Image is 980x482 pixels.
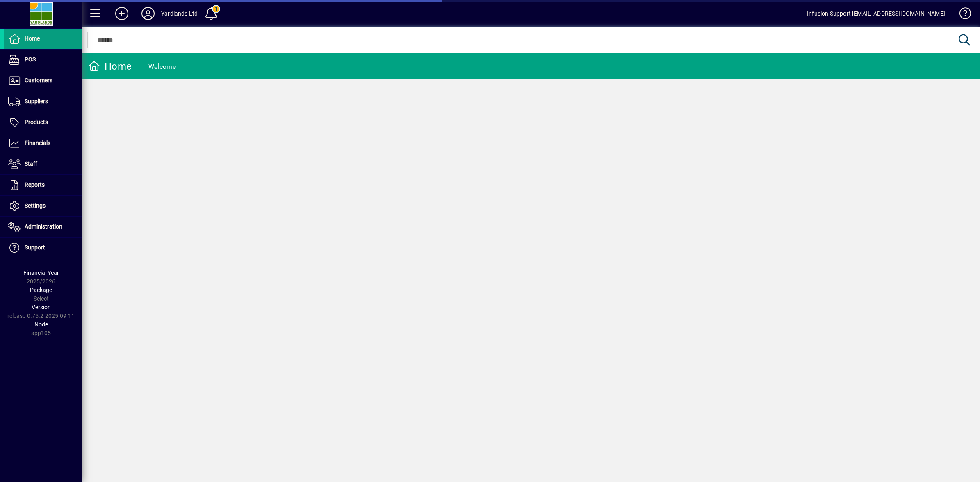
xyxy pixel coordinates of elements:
[953,2,970,28] a: Knowledge Base
[25,119,48,125] span: Products
[161,7,198,20] div: Yardlands Ltd
[4,196,82,216] a: Settings
[4,133,82,154] a: Financials
[32,304,51,310] span: Version
[25,244,45,251] span: Support
[25,202,46,209] span: Settings
[25,223,62,230] span: Administration
[4,238,82,258] a: Support
[109,6,135,21] button: Add
[25,56,36,63] span: POS
[88,60,132,73] div: Home
[4,217,82,237] a: Administration
[807,7,945,20] div: Infusion Support [EMAIL_ADDRESS][DOMAIN_NAME]
[4,175,82,195] a: Reports
[25,98,48,104] span: Suppliers
[4,112,82,133] a: Products
[25,35,40,42] span: Home
[25,181,45,188] span: Reports
[23,269,59,276] span: Financial Year
[25,77,52,84] span: Customers
[135,6,161,21] button: Profile
[4,91,82,112] a: Suppliers
[30,287,52,293] span: Package
[34,321,48,328] span: Node
[4,50,82,70] a: POS
[25,140,50,146] span: Financials
[4,154,82,174] a: Staff
[4,70,82,91] a: Customers
[25,161,37,167] span: Staff
[148,60,176,73] div: Welcome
